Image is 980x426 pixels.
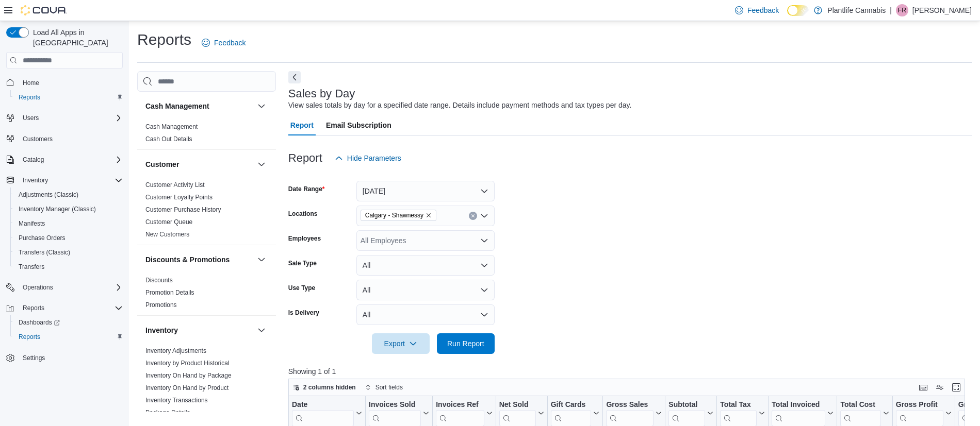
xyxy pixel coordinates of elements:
[19,93,40,101] span: Reports
[19,191,78,199] span: Adjustments (Classic)
[19,333,40,341] span: Reports
[787,5,809,16] input: Dark Mode
[14,331,123,343] span: Reports
[447,338,484,349] span: Run Report
[145,347,206,355] span: Inventory Adjustments
[19,219,45,228] span: Manifests
[10,216,127,231] button: Manifests
[288,100,632,111] div: View sales totals by day for a specified date range. Details include payment methods and tax type...
[145,193,213,201] span: Customer Loyalty Points
[499,400,535,410] div: Net Sold
[288,210,318,218] label: Locations
[10,202,127,216] button: Inventory Manager (Classic)
[19,302,123,314] span: Reports
[606,400,654,410] div: Gross Sales
[2,350,127,365] button: Settings
[14,217,123,230] span: Manifests
[480,212,488,220] button: Open list of options
[14,203,123,215] span: Inventory Manager (Classic)
[137,179,276,245] div: Customer
[896,400,943,410] div: Gross Profit
[331,148,405,168] button: Hide Parameters
[347,153,401,163] span: Hide Parameters
[14,246,123,259] span: Transfers (Classic)
[436,400,484,410] div: Invoices Ref
[145,371,232,380] span: Inventory On Hand by Package
[19,133,57,145] a: Customers
[19,302,48,314] button: Reports
[14,217,49,230] a: Manifests
[356,255,495,276] button: All
[288,259,317,267] label: Sale Type
[303,383,356,391] span: 2 columns hidden
[14,232,70,244] a: Purchase Orders
[145,408,190,417] span: Package Details
[747,5,779,15] span: Feedback
[288,284,315,292] label: Use Type
[19,351,123,364] span: Settings
[145,123,198,130] a: Cash Management
[14,331,44,343] a: Reports
[288,185,325,193] label: Date Range
[23,156,44,164] span: Catalog
[668,400,705,410] div: Subtotal
[426,212,432,218] button: Remove Calgary - Shawnessy from selection in this group
[356,280,495,300] button: All
[369,400,421,410] div: Invoices Sold
[21,5,67,15] img: Cova
[145,277,173,284] a: Discounts
[10,90,127,105] button: Reports
[288,366,972,377] p: Showing 1 of 1
[145,325,178,335] h3: Inventory
[14,232,123,244] span: Purchase Orders
[2,111,127,125] button: Users
[14,189,123,201] span: Adjustments (Classic)
[356,304,495,325] button: All
[145,397,208,404] a: Inventory Transactions
[23,176,48,184] span: Inventory
[2,131,127,146] button: Customers
[356,181,495,201] button: [DATE]
[19,263,44,271] span: Transfers
[14,203,100,215] a: Inventory Manager (Classic)
[145,301,177,309] a: Promotions
[19,174,123,186] span: Inventory
[23,304,44,312] span: Reports
[145,231,189,238] a: New Customers
[19,77,43,89] a: Home
[145,218,192,226] span: Customer Queue
[255,158,268,171] button: Customer
[145,360,230,367] a: Inventory by Product Historical
[145,301,177,309] span: Promotions
[289,381,360,394] button: 2 columns hidden
[145,159,179,169] h3: Customer
[288,234,321,243] label: Employees
[361,381,407,394] button: Sort fields
[23,79,39,87] span: Home
[145,384,228,392] span: Inventory On Hand by Product
[19,318,60,327] span: Dashboards
[10,330,127,344] button: Reports
[19,132,123,145] span: Customers
[2,301,127,315] button: Reports
[145,384,228,391] a: Inventory On Hand by Product
[2,75,127,90] button: Home
[14,246,74,259] a: Transfers (Classic)
[787,16,788,16] span: Dark Mode
[896,4,908,16] div: Faye Rawcliffe
[145,206,221,213] a: Customer Purchase History
[14,261,48,273] a: Transfers
[145,159,253,169] button: Customer
[720,400,757,410] div: Total Tax
[14,316,64,329] a: Dashboards
[145,409,190,416] a: Package Details
[480,236,488,245] button: Open list of options
[19,281,57,294] button: Operations
[827,4,886,16] p: Plantlife Cannabis
[145,254,230,265] h3: Discounts & Promotions
[145,396,208,404] span: Inventory Transactions
[23,283,53,292] span: Operations
[19,205,96,213] span: Inventory Manager (Classic)
[23,354,45,362] span: Settings
[2,280,127,295] button: Operations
